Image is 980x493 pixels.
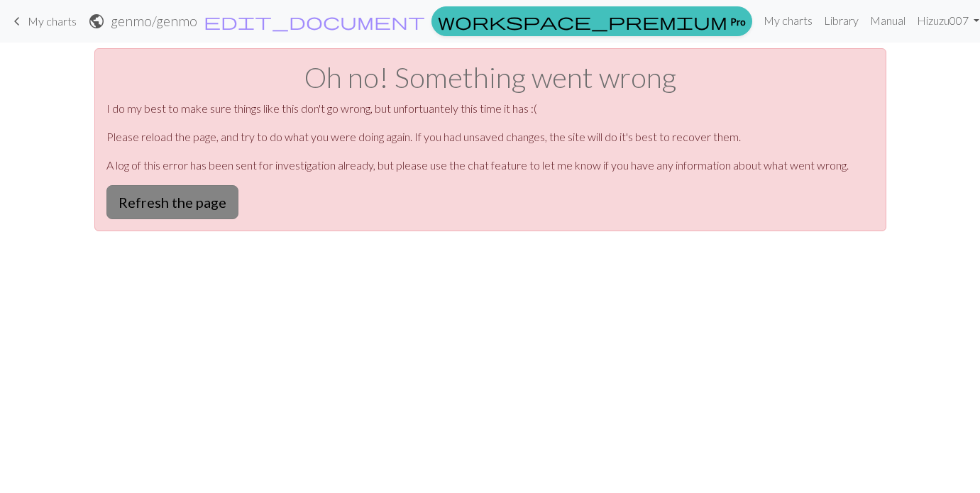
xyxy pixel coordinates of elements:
span: My charts [28,14,77,28]
a: My charts [758,6,818,35]
a: Manual [864,6,911,35]
span: keyboard_arrow_left [9,11,26,31]
a: Library [818,6,864,35]
a: My charts [9,9,77,33]
h2: genmo / genmo [111,13,197,29]
a: Pro [431,6,752,36]
span: public [88,11,105,31]
span: edit_document [204,11,425,31]
h1: Oh no! Something went wrong [106,60,874,94]
p: A log of this error has been sent for investigation already, but please use the chat feature to l... [106,157,874,174]
p: Please reload the page, and try to do what you were doing again. If you had unsaved changes, the ... [106,128,874,145]
p: I do my best to make sure things like this don't go wrong, but unfortuantely this time it has :( [106,100,874,117]
span: workspace_premium [438,11,727,31]
button: Refresh the page [106,185,238,219]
